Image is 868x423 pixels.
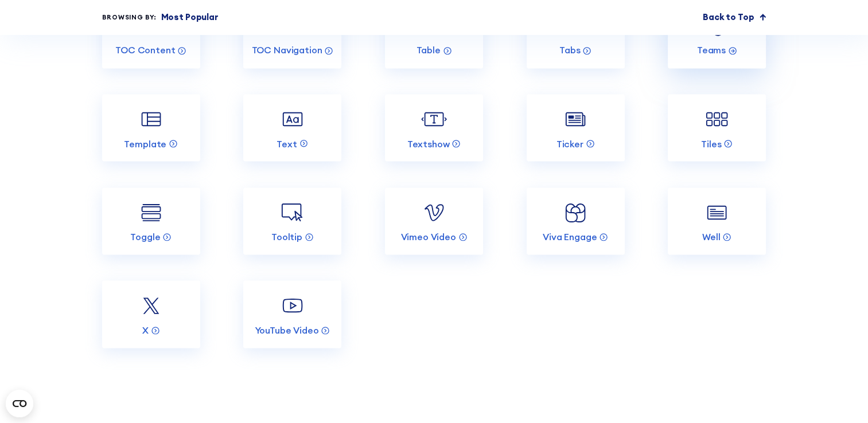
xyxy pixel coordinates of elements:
[559,44,580,56] p: Tabs
[543,230,597,242] p: Viva Engage
[704,199,730,225] img: Well
[421,106,447,132] img: Textshow
[668,94,766,161] a: Tiles
[161,11,219,24] p: Most Popular
[142,324,149,336] p: X
[811,368,868,423] iframe: Chat Widget
[102,94,200,161] a: Template
[138,199,164,225] img: Toggle
[400,230,456,242] p: Vimeo Video
[255,324,318,336] p: YouTube Video
[702,230,720,242] p: Well
[421,199,447,225] img: Vimeo Video
[252,44,322,56] p: TOC Navigation
[138,106,164,132] img: Template
[407,138,450,150] p: Textshow
[701,138,721,150] p: Tiles
[102,280,200,347] a: X
[243,94,341,161] a: Text
[704,106,730,132] img: Tiles
[279,106,305,132] img: Text
[697,44,726,56] p: Teams
[279,292,305,318] img: YouTube Video
[130,230,160,242] p: Toggle
[243,187,341,254] a: Tooltip
[416,44,440,56] p: Table
[562,106,588,132] img: Ticker
[279,199,305,225] img: Tooltip
[527,187,625,254] a: Viva Engage
[115,44,175,56] p: TOC Content
[271,230,302,242] p: Tooltip
[385,94,483,161] a: Textshow
[243,280,341,347] a: YouTube Video
[527,94,625,161] a: Ticker
[703,11,766,24] a: Back to Top
[703,11,754,24] p: Back to Top
[385,187,483,254] a: Vimeo Video
[102,13,157,22] div: Browsing by:
[124,138,166,150] p: Template
[102,187,200,254] a: Toggle
[277,138,297,150] p: Text
[6,390,33,417] button: Open CMP widget
[556,138,583,150] p: Ticker
[562,199,588,225] img: Viva Engage
[138,292,164,318] img: X
[668,187,766,254] a: Well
